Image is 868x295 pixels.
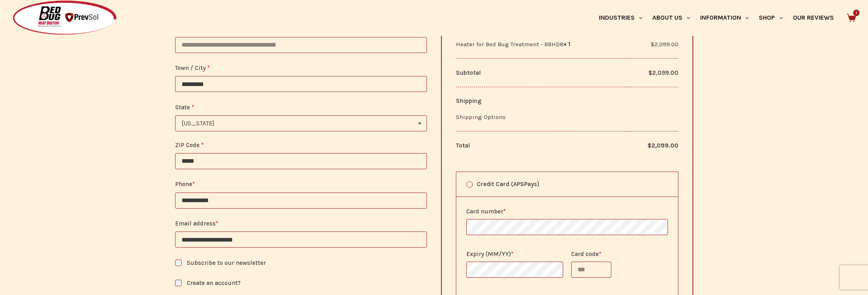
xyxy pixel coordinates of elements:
[175,179,427,189] label: Phone
[187,279,241,287] span: Create an account?
[466,250,563,259] label: Expiry (MM/YY)
[648,69,652,76] span: $
[647,142,678,149] bdi: 2,099.00
[564,41,570,48] strong: × 1
[456,30,627,59] td: Heater for Bed Bug Treatment - BBHD8
[648,69,678,76] bdi: 2,099.00
[176,116,427,131] span: California
[456,59,627,87] th: Subtotal
[651,41,678,48] bdi: 2,099.00
[175,140,427,150] label: ZIP Code
[175,115,427,131] span: State
[456,113,506,121] label: Shipping Options
[175,280,182,286] input: Create an account?
[187,259,266,266] span: Subscribe to our newsletter
[456,131,627,160] th: Total
[466,207,668,216] label: Card number
[853,10,860,16] span: 1
[175,102,427,113] label: State
[456,96,678,107] div: Shipping
[647,142,652,149] span: $
[456,172,678,197] label: Credit Card (APSPays)
[6,3,31,27] button: Open LiveChat chat widget
[175,260,182,266] input: Subscribe to our newsletter
[651,41,654,48] span: $
[571,250,668,259] label: Card code
[175,63,427,73] label: Town / City
[175,219,427,229] label: Email address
